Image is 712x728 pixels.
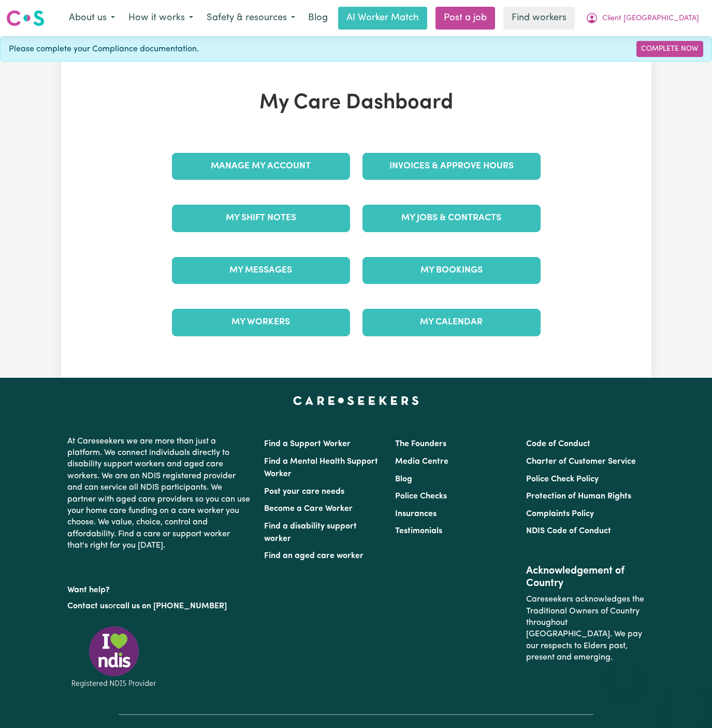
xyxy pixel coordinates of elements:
[579,7,706,29] button: My Account
[200,7,302,29] button: Safety & resources
[67,624,161,689] img: Registered NDIS provider
[526,492,631,501] a: Protection of Human Rights
[62,7,122,29] button: About us
[395,510,437,518] a: Insurances
[67,596,252,616] p: or
[526,475,599,483] a: Police Check Policy
[671,687,704,720] iframe: Button to launch messaging window
[264,552,364,560] a: Find an aged care worker
[302,7,334,30] a: Blog
[395,475,412,483] a: Blog
[264,458,378,478] a: Find a Mental Health Support Worker
[172,153,350,180] a: Manage My Account
[67,580,252,596] p: Want help?
[395,492,447,501] a: Police Checks
[503,7,575,30] a: Find workers
[526,565,645,590] h2: Acknowledgement of Country
[362,309,541,336] a: My Calendar
[526,510,594,518] a: Complaints Policy
[6,9,45,27] img: Careseekers logo
[166,91,547,116] h1: My Care Dashboard
[67,602,108,610] a: Contact us
[526,458,636,466] a: Charter of Customer Service
[264,440,351,448] a: Find a Support Worker
[172,309,350,336] a: My Workers
[636,41,703,57] a: Complete Now
[293,396,419,405] a: Careseekers home page
[264,488,344,496] a: Post your care needs
[615,662,636,682] iframe: Close message
[9,43,199,55] span: Please complete your Compliance documentation.
[395,458,448,466] a: Media Centre
[526,527,611,535] a: NDIS Code of Conduct
[602,13,699,24] span: Client [GEOGRAPHIC_DATA]
[338,7,427,30] a: AI Worker Match
[526,440,590,448] a: Code of Conduct
[172,205,350,232] a: My Shift Notes
[395,440,446,448] a: The Founders
[116,602,227,610] a: call us on [PHONE_NUMBER]
[362,153,541,180] a: Invoices & Approve Hours
[172,257,350,284] a: My Messages
[264,522,357,543] a: Find a disability support worker
[395,527,442,535] a: Testimonials
[362,257,541,284] a: My Bookings
[264,505,353,513] a: Become a Care Worker
[526,590,645,667] p: Careseekers acknowledges the Traditional Owners of Country throughout [GEOGRAPHIC_DATA]. We pay o...
[6,6,45,30] a: Careseekers logo
[362,205,541,232] a: My Jobs & Contracts
[435,7,495,30] a: Post a job
[67,432,252,556] p: At Careseekers we are more than just a platform. We connect individuals directly to disability su...
[122,7,200,29] button: How it works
